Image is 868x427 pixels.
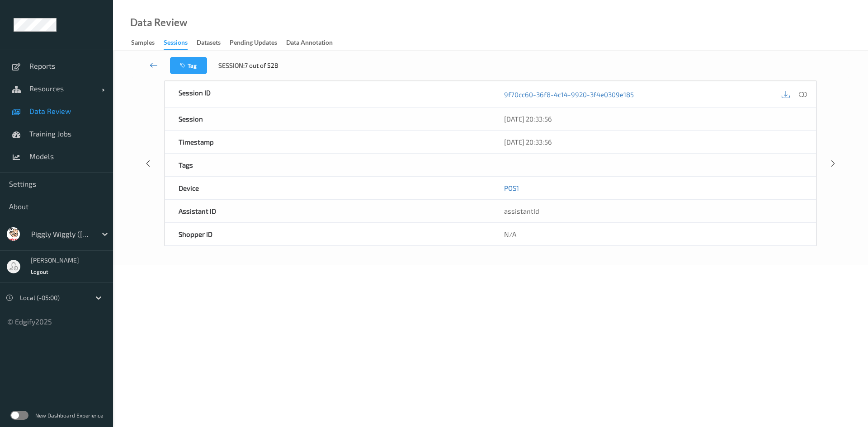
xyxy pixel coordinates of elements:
a: Datasets [197,37,230,49]
div: [DATE] 20:33:56 [504,137,802,146]
button: Tag [170,57,207,74]
div: Session [165,108,491,130]
div: Sessions [164,38,188,50]
span: 7 out of 528 [245,61,278,70]
div: Timestamp [165,131,491,153]
div: N/A [491,223,816,245]
div: [DATE] 20:33:56 [504,114,802,123]
a: Pending Updates [230,37,286,49]
div: Data Review [130,18,187,27]
div: Pending Updates [230,38,277,49]
div: Shopper ID [165,223,491,245]
div: Tags [165,154,491,176]
div: Session ID [165,81,491,107]
div: Datasets [197,38,221,49]
a: Samples [131,37,164,49]
div: Assistant ID [165,200,491,222]
div: Samples [131,38,155,49]
a: Sessions [164,37,197,50]
a: Data Annotation [286,37,342,49]
span: Session: [218,61,245,70]
div: Device [165,177,491,199]
div: assistantId [504,206,802,216]
a: POS1 [504,184,519,192]
a: 9f70cc60-36f8-4c14-9920-3f4e0309e185 [504,90,634,99]
div: Data Annotation [286,38,333,49]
